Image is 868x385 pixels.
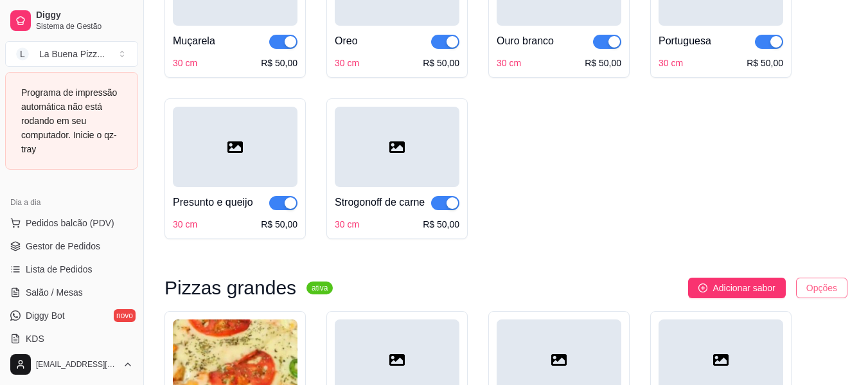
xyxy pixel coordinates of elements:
div: R$ 50,00 [261,218,297,231]
div: 30 cm [497,57,521,69]
div: Portuguesa [659,33,711,49]
button: Pedidos balcão (PDV) [5,213,138,233]
button: Select a team [5,41,138,67]
div: R$ 50,00 [747,57,783,69]
button: Adicionar sabor [688,278,785,298]
span: Gestor de Pedidos [26,240,100,253]
a: Gestor de Pedidos [5,236,138,256]
div: Dia a dia [5,192,138,213]
span: Diggy [36,10,133,21]
div: R$ 50,00 [423,57,459,69]
div: 30 cm [173,57,197,69]
span: Opções [806,281,837,295]
div: 30 cm [335,218,359,231]
a: Diggy Botnovo [5,305,138,326]
span: Lista de Pedidos [26,263,93,276]
span: Diggy Bot [26,309,65,322]
button: Opções [796,278,847,298]
span: L [16,48,29,60]
span: Adicionar sabor [713,281,775,295]
div: R$ 50,00 [585,57,621,69]
a: KDS [5,328,138,349]
div: Ouro branco [497,33,554,49]
sup: ativa [306,282,333,294]
a: Salão / Mesas [5,282,138,303]
span: Salão / Mesas [26,286,83,299]
div: Muçarela [173,33,215,49]
span: plus-circle [698,283,707,292]
div: 30 cm [173,218,197,231]
div: Oreo [335,33,358,49]
h3: Pizzas grandes [164,280,296,296]
button: [EMAIL_ADDRESS][DOMAIN_NAME] [5,349,138,380]
div: R$ 50,00 [261,57,297,69]
span: KDS [26,332,44,345]
div: 30 cm [659,57,683,69]
div: Presunto e queijo [173,195,253,210]
span: [EMAIL_ADDRESS][DOMAIN_NAME] [36,359,118,370]
div: R$ 50,00 [423,218,459,231]
div: Strogonoff de carne [335,195,425,210]
div: Programa de impressão automática não está rodando em seu computador. Inicie o qz-tray [21,85,122,156]
span: Pedidos balcão (PDV) [26,217,114,229]
a: Lista de Pedidos [5,259,138,280]
span: Sistema de Gestão [36,21,133,31]
div: 30 cm [335,57,359,69]
a: DiggySistema de Gestão [5,5,138,36]
div: La Buena Pizz ... [39,48,105,60]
